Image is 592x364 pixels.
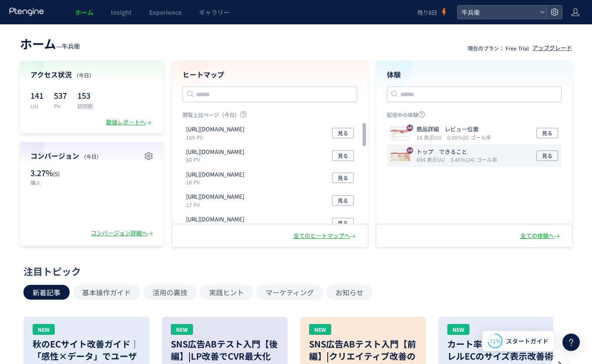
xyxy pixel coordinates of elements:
p: 537 [54,88,67,102]
img: 56e0f0e2c75a5f88bd89c2246a158a9b1755302710427.jpeg [391,150,410,163]
span: 見る [542,128,552,138]
span: ホーム [20,35,56,52]
button: 見る [332,173,354,183]
p: 17 PV [186,224,248,231]
div: 注目トピック [23,264,564,278]
div: NEW [309,324,331,335]
p: 3.27% [30,167,87,179]
p: 17 PV [186,201,248,208]
span: 見る [542,150,552,161]
div: NEW [171,324,193,335]
div: NEW [33,324,55,335]
p: 18 PV [186,178,248,186]
span: 残り8日 [417,8,437,17]
h4: 体験 [387,70,562,80]
button: お知らせ [326,285,372,300]
span: Insight [111,8,132,17]
p: https://gyubee.jp/mypage/login [186,193,244,201]
span: 見る [338,195,348,206]
span: （今日） [73,71,94,79]
button: 見る [332,128,354,138]
h4: アクセス状況 [30,70,153,80]
i: 14 表示UU [416,134,446,141]
h4: ヒートマップ [183,70,357,80]
div: 全てのヒートマップへ [293,232,357,240]
span: 71% [490,337,501,344]
p: 60 PV [186,156,248,163]
p: PV [54,102,67,110]
span: （今日） [81,153,102,160]
div: 数値レポートへ [106,118,153,127]
p: トップ できること [416,148,494,156]
span: 牛兵衛 [459,6,536,19]
p: 閲覧上位ページ（今日） [183,111,357,122]
div: コンバージョン詳細へ [91,229,155,237]
span: スタートガイド [506,337,549,346]
h4: コンバージョン [30,151,153,161]
button: マーケティング [256,285,323,300]
p: 配信中の体験 [387,111,562,122]
span: 見る [338,150,348,161]
div: NEW [447,324,469,335]
span: ホーム [75,8,93,17]
span: ギャラリー [199,8,229,17]
img: 2061f2c3d5d9afc51b1b643c08a247b81755664664284.jpeg [391,128,410,140]
p: https://gyubee.jp/products/list [186,125,244,134]
p: 商品詳細 レビュー位置 [416,125,488,134]
p: 購入 [30,179,87,186]
button: 見る [332,195,354,206]
p: https://gyubee.jp/shopping [186,215,244,224]
p: 153 [77,88,93,102]
button: 見る [332,150,354,161]
button: 見る [536,128,558,138]
span: 牛兵衛 [62,42,80,50]
p: https://gyubee.jp [186,148,244,156]
span: 見る [338,218,348,228]
button: 見る [332,218,354,228]
div: — [20,35,80,52]
h3: SNS広告ABテスト入門【後編】|LP改善でCVR最大化 [171,338,279,362]
button: 新着記事 [23,285,70,300]
span: (5) [53,170,60,178]
span: 見る [338,173,348,183]
p: 訪問数 [77,102,93,110]
button: 実践ヒント [200,285,253,300]
p: https://gyubee.jp/cart [186,170,244,179]
p: 現在のプラン： Free Trial [468,44,529,52]
button: 見る [536,150,558,161]
button: 活用の裏技 [143,285,196,300]
span: Experience [149,8,182,17]
i: 694 表示UU [416,156,449,163]
i: 3.46%(24) ゴール率 [450,156,497,163]
div: 全ての体験へ [520,232,562,240]
span: 見る [338,128,348,138]
button: 基本操作ガイド [73,285,140,300]
p: 141 [30,88,43,102]
p: 169 PV [186,134,248,141]
h3: カート率58.7%向上！アパレルECのサイズ表示改善術 [447,338,555,362]
i: 0.00%(0) ゴール率 [447,134,491,141]
div: アップグレード [532,44,572,52]
p: UU [30,102,43,110]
